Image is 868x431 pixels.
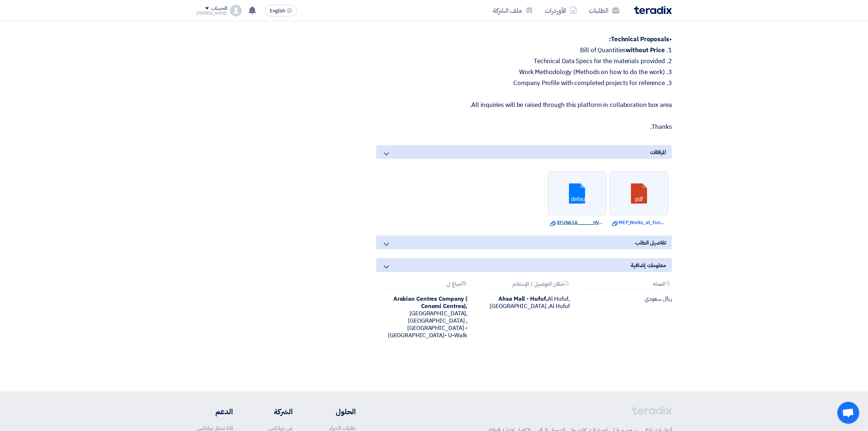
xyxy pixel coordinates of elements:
[498,295,548,303] b: Ahsa Mall - Hufuf,
[376,47,672,54] p: 1. Bill of Quantities
[379,281,467,289] div: مباع ل
[265,5,297,16] button: English
[211,5,227,12] div: الحساب
[376,36,672,43] p: •
[376,295,467,339] div: [GEOGRAPHIC_DATA], [GEOGRAPHIC_DATA] ,[GEOGRAPHIC_DATA] - [GEOGRAPHIC_DATA]- U-Walk
[481,281,569,289] div: مكان التوصيل / الإستلام
[376,58,672,65] p: 2. Technical Data Specs for the materials provided
[376,101,672,109] p: All inquiries will be raised through this platform in collaboration box area.
[196,406,233,417] li: الدعم
[393,295,468,311] b: Arabian Centres Company ( Cenomi Centres),
[376,14,672,21] p: 3. Delivery Terms - Duration from start to completion of the project
[584,281,672,289] div: العمله
[631,261,666,269] span: معلومات إضافية
[315,406,356,417] li: الحلول
[376,123,672,131] p: Thanks.
[539,2,583,19] a: الأوردرات
[478,295,569,310] div: Al Hufuf, [GEOGRAPHIC_DATA] ,Al Hufuf
[612,219,666,226] a: MEP_Works_at_Funtura_Alahsa__BOQ.pdf
[634,6,672,14] img: Teradix logo
[487,2,539,19] a: ملف الشركة
[626,46,665,55] strong: without Price
[650,148,666,156] span: المرفقات
[583,2,625,19] a: الطلبات
[581,295,672,303] div: ريال سعودي
[609,35,669,44] strong: Technical Proposals:
[376,80,672,87] p: 3. Company Profile with completed projects for reference
[255,406,293,417] li: الشركة
[376,69,672,76] p: 3. Work Methodology (Methods on how to do the work)
[196,11,227,15] div: [PERSON_NAME]
[230,5,242,16] img: profile_test.png
[270,8,285,14] span: English
[837,402,859,424] a: Open chat
[550,219,604,226] a: XFUNASA______HVAC_.dwg
[635,239,666,247] span: تفاصيل الطلب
